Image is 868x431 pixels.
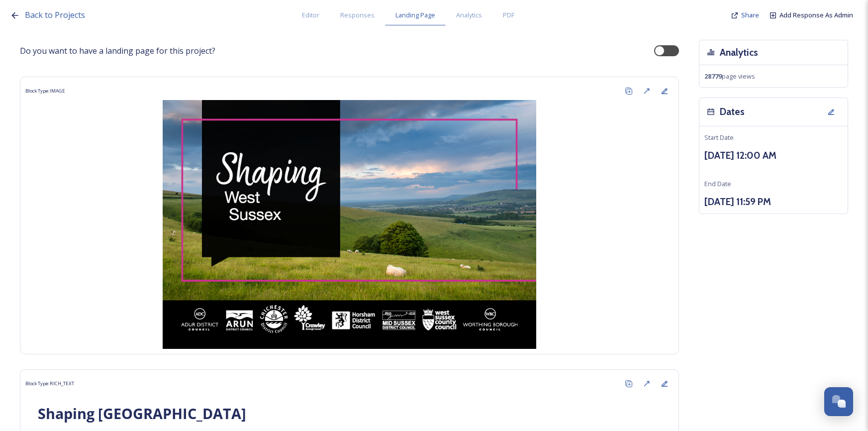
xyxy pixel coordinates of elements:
[456,10,482,20] span: Analytics
[25,9,85,20] span: Back to Projects
[720,45,758,60] h3: Analytics
[824,387,853,416] button: Open Chat
[779,10,853,19] span: Add Response As Admin
[20,45,215,57] span: Do you want to have a landing page for this project?
[340,10,375,20] span: Responses
[25,9,85,21] a: Back to Projects
[704,133,734,142] span: Start Date
[704,72,722,81] strong: 28779
[503,10,514,20] span: PDF
[704,72,755,81] span: page views
[779,10,853,20] a: Add Response As Admin
[395,10,435,20] span: Landing Page
[302,10,319,20] span: Editor
[704,148,843,163] h3: [DATE] 12:00 AM
[704,179,731,188] span: End Date
[704,195,843,209] h3: [DATE] 11:59 PM
[38,404,246,423] strong: Shaping [GEOGRAPHIC_DATA]
[741,10,759,19] span: Share
[25,88,65,95] span: Block Type: IMAGE
[720,105,745,119] h3: Dates
[25,380,74,387] span: Block Type: RICH_TEXT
